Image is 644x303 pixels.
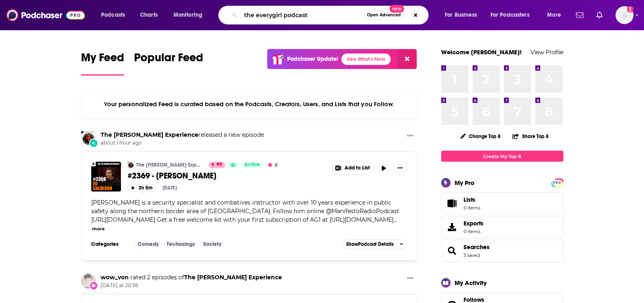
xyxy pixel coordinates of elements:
[244,161,260,169] span: Active
[101,131,264,139] h3: released a new episode
[512,128,549,144] button: Share Top 8
[91,162,121,192] img: #2369 - Ed Calderon
[163,241,198,247] a: Technology
[92,225,105,232] button: more
[135,9,163,22] a: Charts
[464,196,475,203] span: Lists
[541,9,571,22] button: open menu
[95,9,136,22] button: open menu
[130,274,177,281] span: rated 2 episodes
[127,184,156,192] button: 3h 5m
[134,51,203,76] a: Popular Feed
[241,9,363,22] input: Search podcasts, credits, & more...
[343,239,407,249] button: ShowPodcast Details
[573,8,587,22] a: Show notifications dropdown
[552,179,562,185] a: PRO
[226,6,436,25] div: Search podcasts, credits, & more...
[209,162,225,168] a: 99
[241,162,263,168] a: Active
[464,205,480,211] span: 0 items
[200,241,224,247] a: Society
[441,240,563,262] span: Searches
[265,162,280,168] button: 4
[439,9,487,22] button: open menu
[404,131,417,141] button: Show More Button
[89,281,98,290] div: New Review
[490,9,530,21] span: For Podcasters
[444,245,460,256] a: Searches
[91,199,399,223] span: [PERSON_NAME] is a security specialist and combatives instructor with over 10 years experience in...
[332,162,374,174] button: Show More Button
[367,13,401,17] span: Open Advanced
[127,171,216,181] span: #2369 - [PERSON_NAME]
[615,6,633,24] span: Logged in as nicole.koremenos
[444,221,460,233] span: Exports
[363,10,404,20] button: Open AdvancedNew
[464,196,480,203] span: Lists
[81,131,96,146] img: The Joe Rogan Experience
[89,138,98,147] div: New Episode
[127,171,325,181] a: #2369 - [PERSON_NAME]
[445,9,477,21] span: For Business
[101,9,125,21] span: Podcasts
[441,48,522,56] a: Welcome [PERSON_NAME]!
[81,90,417,118] div: Your personalized Feed is curated based on the Podcasts, Creators, Users, and Lists that you Follow.
[404,274,417,284] button: Show More Button
[615,6,633,24] img: User Profile
[163,185,177,191] div: [DATE]
[101,274,129,281] a: wow_von
[455,131,506,141] button: Change Top 8
[464,220,484,227] span: Exports
[7,7,85,23] img: Podchaser - Follow, Share and Rate Podcasts
[136,162,203,168] a: The [PERSON_NAME] Experience
[593,8,606,22] a: Show notifications dropdown
[455,279,487,287] div: My Activity
[485,9,541,22] button: open menu
[101,131,198,138] a: The Joe Rogan Experience
[441,216,563,238] a: Exports
[627,6,633,13] svg: Add a profile image
[444,198,460,209] span: Lists
[464,243,490,251] a: Searches
[552,180,562,186] span: PRO
[81,51,124,76] a: My Feed
[530,48,563,56] a: View Profile
[393,162,407,175] button: Show More Button
[168,9,213,22] button: open menu
[464,252,480,258] a: 3 saved
[216,161,222,169] span: 99
[184,274,282,281] a: The Joe Rogan Experience
[81,51,124,69] span: My Feed
[464,229,484,234] span: 0 items
[140,9,158,21] span: Charts
[174,9,202,21] span: Monitoring
[134,241,162,247] a: Comedy
[441,192,563,214] a: Lists
[393,216,397,223] span: ...
[615,6,633,24] button: Show profile menu
[345,165,370,171] span: Add to List
[547,9,561,21] span: More
[91,241,128,247] h3: Categories
[127,162,134,168] img: The Joe Rogan Experience
[101,274,282,281] h3: of
[389,5,404,13] span: New
[101,282,282,289] span: [DATE] at 20:56
[81,274,96,288] img: wow_von
[134,51,203,69] span: Popular Feed
[287,56,338,62] p: Podchaser Update!
[455,179,475,187] div: My Pro
[101,140,264,147] span: about 1 hour ago
[346,241,393,247] span: Show Podcast Details
[441,151,563,162] a: Create My Top 8
[341,53,391,65] a: See What's New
